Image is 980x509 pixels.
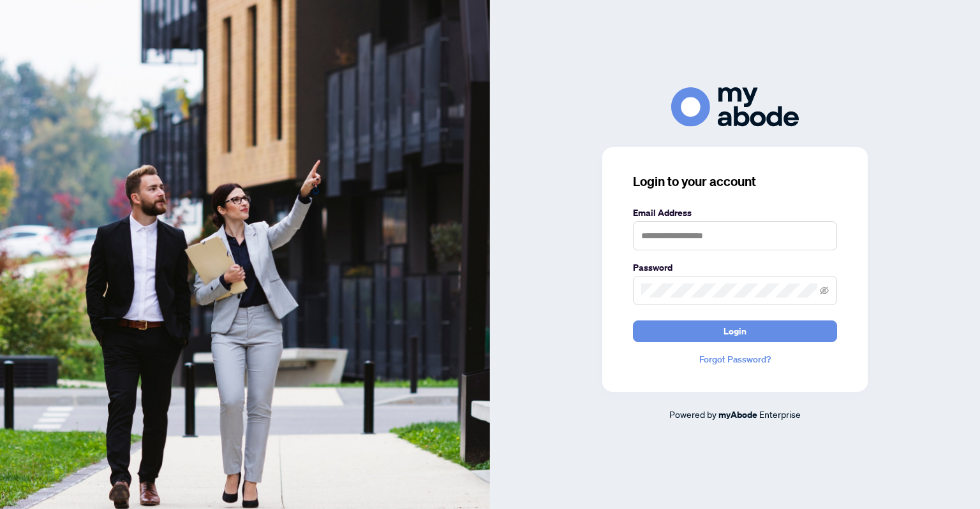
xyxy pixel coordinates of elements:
a: myAbode [718,408,757,422]
span: Login [724,321,746,341]
a: Forgot Password? [633,352,837,366]
span: Enterprise [759,408,801,420]
span: Powered by [669,408,716,420]
label: Email Address [633,206,837,220]
span: eye-invisible [820,286,829,295]
button: Login [633,320,837,342]
h3: Login to your account [633,173,837,190]
img: ma-logo [671,87,799,126]
label: Password [633,261,837,275]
